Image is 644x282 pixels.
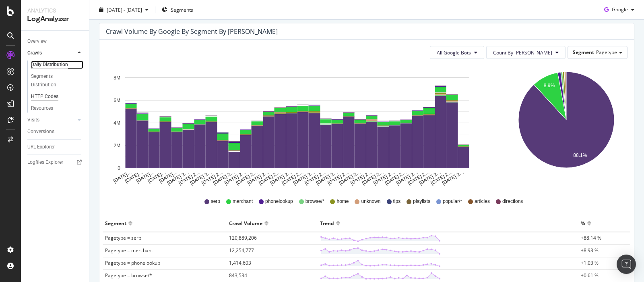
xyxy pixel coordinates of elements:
a: Visits [27,116,75,124]
div: Crawls [27,49,42,57]
div: Visits [27,116,39,124]
a: Resources [31,104,83,113]
a: Overview [27,37,83,46]
div: Segment [105,217,126,230]
span: [DATE] - [DATE] [107,6,142,13]
span: browse/* [305,198,324,205]
span: home [336,198,349,205]
span: popular/* [443,198,462,205]
span: playlists [413,198,430,205]
text: 2M [114,143,120,148]
text: 6M [114,98,120,103]
span: directions [502,198,523,205]
svg: A chart. [506,65,626,186]
span: Segments [171,6,193,13]
div: Analytics [27,6,83,15]
span: +0.61 % [581,272,599,279]
a: HTTP Codes [31,92,83,101]
button: [DATE] - [DATE] [96,3,152,16]
div: Trend [320,217,334,230]
button: Segments [159,3,196,16]
span: Pagetype = phonelookup [105,259,160,266]
div: Crawl Volume [229,217,262,230]
text: 4M [114,120,120,126]
div: URL Explorer [27,143,55,151]
div: Open Intercom Messenger [617,255,636,274]
span: Pagetype = merchant [105,247,153,254]
span: 1,414,603 [229,259,251,266]
span: 120,889,206 [229,234,257,241]
a: Crawls [27,49,75,57]
span: tips [393,198,401,205]
span: Segment [573,49,594,56]
svg: A chart. [106,65,488,186]
button: Count By [PERSON_NAME] [486,46,566,59]
span: +1.03 % [581,259,599,266]
span: serp [211,198,220,205]
div: Overview [27,37,47,46]
text: 8M [114,75,120,81]
span: +88.14 % [581,234,601,241]
span: Pagetype = serp [105,234,141,241]
text: 8.9% [543,83,555,88]
a: URL Explorer [27,143,83,151]
span: 12,254,777 [229,247,254,254]
span: Pagetype = browse/* [105,272,152,279]
button: Google [601,3,638,16]
div: Resources [31,104,53,113]
div: % [581,217,585,230]
span: Google [612,6,628,13]
a: Conversions [27,127,83,136]
span: Pagetype [596,49,617,56]
div: HTTP Codes [31,92,58,101]
a: Segments Distribution [31,72,83,89]
div: Logfiles Explorer [27,158,63,167]
div: Crawl Volume by google by Segment by [PERSON_NAME] [106,27,278,36]
span: All Google Bots [437,49,471,56]
text: 0 [118,165,120,171]
span: unknown [361,198,380,205]
div: Conversions [27,127,54,136]
span: 843,534 [229,272,247,279]
span: merchant [233,198,253,205]
div: LogAnalyzer [27,15,83,24]
span: +8.93 % [581,247,599,254]
button: All Google Bots [430,46,484,59]
a: Daily Distribution [31,61,83,69]
div: Segments Distribution [31,72,76,89]
span: phonelookup [265,198,293,205]
span: Count By Day [493,49,552,56]
text: 88.1% [573,152,587,158]
a: Logfiles Explorer [27,158,83,167]
div: Daily Distribution [31,61,68,69]
span: articles [475,198,490,205]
